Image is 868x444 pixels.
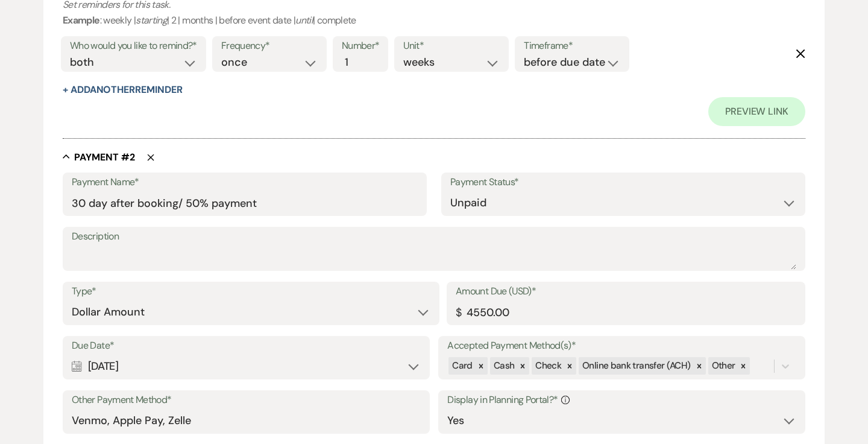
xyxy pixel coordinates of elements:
[72,174,418,191] label: Payment Name*
[72,337,421,355] label: Due Date*
[72,283,430,300] label: Type*
[72,355,421,378] div: [DATE]
[63,151,135,163] button: Payment #2
[450,174,796,191] label: Payment Status*
[136,14,167,27] i: starting
[342,37,380,55] label: Number*
[494,360,514,372] span: Cash
[403,37,500,55] label: Unit*
[712,360,735,372] span: Other
[295,14,313,27] i: until
[708,97,805,126] a: Preview Link
[456,305,461,321] div: $
[74,151,135,164] h5: Payment # 2
[524,37,620,55] label: Timeframe*
[221,37,318,55] label: Frequency*
[582,360,690,372] span: Online bank transfer (ACH)
[63,14,100,27] b: Example
[456,283,796,300] label: Amount Due (USD)*
[63,85,182,95] button: + AddAnotherReminder
[447,337,796,355] label: Accepted Payment Method(s)*
[452,360,472,372] span: Card
[447,392,796,409] label: Display in Planning Portal?*
[70,37,197,55] label: Who would you like to remind?*
[72,392,421,409] label: Other Payment Method*
[535,360,561,372] span: Check
[72,228,796,246] label: Description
